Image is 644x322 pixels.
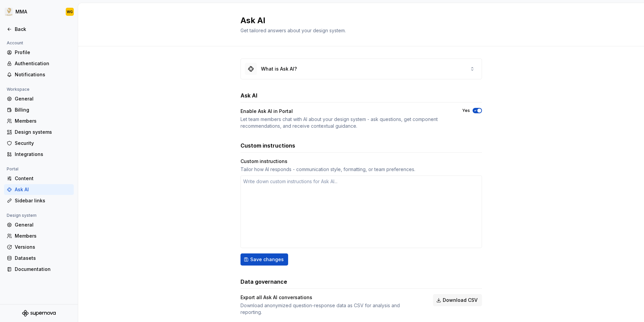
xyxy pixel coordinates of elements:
a: Notifications [4,69,74,80]
div: Export all Ask AI conversations [240,294,312,301]
div: Tailor how AI responds - communication style, formatting, or team preferences. [240,166,482,173]
div: Versions [15,244,71,250]
a: General [4,93,74,104]
div: Security [15,140,71,147]
a: Content [4,173,74,184]
div: Portal [4,165,21,173]
a: Back [4,24,74,35]
div: General [15,222,71,228]
span: Save changes [250,256,284,263]
span: Download CSV [443,297,478,304]
div: Billing [15,107,71,113]
div: Back [15,26,71,33]
div: Members [15,118,71,124]
a: Design systems [4,127,74,137]
div: Integrations [15,151,71,158]
a: General [4,219,74,230]
div: Ask AI [15,186,71,193]
a: Members [4,116,74,126]
h2: Ask AI [240,15,474,26]
a: Authentication [4,58,74,69]
div: Sidebar links [15,197,71,204]
a: Profile [4,47,74,58]
div: Documentation [15,266,71,273]
div: General [15,95,71,102]
a: Datasets [4,253,74,264]
a: Documentation [4,264,74,275]
div: Account [4,39,26,47]
div: Profile [15,49,71,56]
div: Enable Ask AI in Portal [240,108,293,115]
div: Custom instructions [240,158,287,165]
a: Security [4,138,74,149]
div: Let team members chat with AI about your design system - ask questions, get component recommendat... [240,116,450,129]
div: Design systems [15,129,71,135]
div: Download anonymized question-response data as CSV for analysis and reporting. [240,302,421,316]
a: Billing [4,105,74,115]
div: Datasets [15,255,71,261]
svg: Supernova Logo [22,310,56,317]
h3: Ask AI [240,91,257,99]
img: fc29cc6a-6774-4435-a82d-a6acdc4f5b8b.png [5,8,13,16]
h3: Custom instructions [240,142,295,150]
div: WG [67,9,73,14]
button: Save changes [240,253,288,266]
div: Members [15,233,71,239]
h3: Data governance [240,278,287,286]
div: MMA [15,8,27,15]
div: Notifications [15,71,71,78]
div: Authentication [15,60,71,67]
a: Sidebar links [4,195,74,206]
a: Versions [4,242,74,252]
div: What is Ask AI? [261,66,297,72]
div: Content [15,175,71,182]
div: Workspace [4,85,32,93]
label: Yes [462,108,470,113]
button: MMAWG [1,4,76,19]
div: Design system [4,211,39,219]
a: Ask AI [4,184,74,195]
button: Download CSV [433,294,482,306]
a: Integrations [4,149,74,160]
a: Members [4,231,74,241]
span: Get tailored answers about your design system. [240,28,346,33]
